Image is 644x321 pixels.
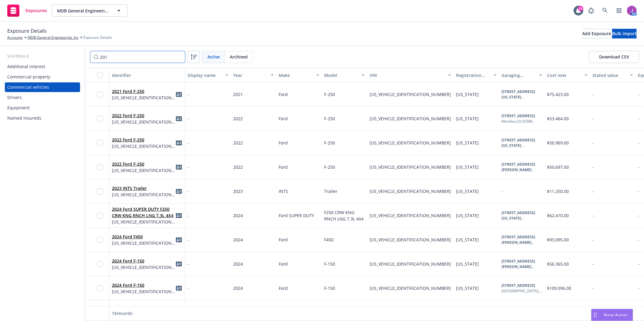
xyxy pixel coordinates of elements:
span: - [592,188,594,194]
input: Toggle Row Selected [97,261,103,267]
a: idCard [175,91,183,98]
div: Drag to move [592,309,599,321]
span: Trailer [324,188,337,194]
span: - [501,188,503,194]
a: Equipment [5,103,80,113]
span: Ford [279,91,288,97]
span: [US_STATE] [456,116,479,121]
span: - [638,213,639,218]
span: $75,423.00 [547,91,569,97]
span: [US_VEHICLE_IDENTIFICATION_NUMBER] [112,94,175,101]
span: idCard [175,115,183,122]
span: [US_VEHICLE_IDENTIFICATION_NUMBER] [370,91,451,97]
span: - [638,140,639,146]
button: Cost new [545,68,590,82]
div: Menifee , CA , 92586 [501,119,535,124]
button: Display name [185,68,231,82]
b: [STREET_ADDRESS][PERSON_NAME] [501,234,535,245]
span: MDB General Engineering, Inc [57,8,109,14]
div: Equipment [7,103,30,113]
span: 2023 INTS Trailer [112,185,175,191]
b: [STREET_ADDRESS] [501,113,535,118]
span: [US_VEHICLE_IDENTIFICATION_NUMBER] [112,288,175,295]
div: Schedule [5,53,80,59]
span: [US_VEHICLE_IDENTIFICATION_NUMBER] [112,167,175,174]
span: F-150 [324,261,335,267]
span: [US_VEHICLE_IDENTIFICATION_NUMBER] [370,140,451,146]
span: - [592,91,594,97]
a: Additional interest [5,62,80,71]
b: [STREET_ADDRESS][US_STATE] [501,210,535,221]
input: Toggle Row Selected [97,164,103,170]
input: Toggle Row Selected [97,237,103,243]
button: Garaging address [499,68,545,82]
input: Toggle Row Selected [97,91,103,98]
button: Stated value [590,68,636,82]
div: Year [233,72,267,78]
span: - [592,164,594,170]
span: 2022 [233,164,243,170]
span: [US_VEHICLE_IDENTIFICATION_NUMBER] [112,219,175,225]
span: 2021 Ford F-250 [112,88,175,94]
a: Switch app [613,5,625,17]
button: Make [276,68,322,82]
div: 29 [578,6,583,11]
a: 2024 Ford F450 [112,234,143,240]
input: Toggle Row Selected [97,116,103,122]
button: Registration state [454,68,499,82]
button: Identifier [109,68,185,82]
a: idCard [175,260,183,268]
a: idCard [175,164,183,171]
span: 2024 Ford F-150 [112,282,175,288]
span: - [188,140,189,146]
a: 2023 INTS Trailer [112,185,147,191]
span: - [638,91,639,97]
div: Cost new [547,72,581,78]
span: [US_VEHICLE_IDENTIFICATION_NUMBER] [112,119,175,125]
button: MDB General Engineering, Inc [52,5,128,17]
span: - [638,261,639,267]
button: Model [322,68,367,82]
span: F-250 [324,164,335,170]
span: 2024 [233,261,243,267]
button: Add Exposure [582,29,611,38]
span: - [188,285,189,291]
a: idCard [175,188,183,195]
div: Commercial property [7,72,50,82]
span: Archived [230,54,248,60]
a: 2022 Ford F-250 [112,137,144,143]
a: idCard [175,285,183,292]
span: Ford [279,237,288,243]
span: [US_STATE] [456,164,479,170]
span: 2022 [233,116,243,121]
span: 15 records [112,310,132,316]
span: F-150 [324,285,335,291]
span: - [188,115,189,122]
span: - [638,164,639,170]
span: Exposure Details [7,27,47,35]
span: - [188,212,189,219]
div: Identifier [112,72,183,78]
span: 2021 [233,91,243,97]
span: $11,250.00 [547,188,569,194]
b: [STREET_ADDRESS][PERSON_NAME] [501,162,535,172]
div: Bulk import [612,29,637,38]
a: Search [599,5,611,17]
b: [STREET_ADDRESS][US_STATE] [501,137,535,148]
span: $50,969.00 [547,140,569,146]
span: - [592,237,594,243]
span: Exposure Details [83,35,112,40]
div: [GEOGRAPHIC_DATA] , CA , 92807 [501,288,542,294]
a: 2022 Ford F-250 [112,161,144,167]
span: $50,697.00 [547,164,569,170]
span: - [638,116,639,121]
span: $56,365.00 [547,261,569,267]
b: [STREET_ADDRESS][US_STATE] [501,89,535,100]
span: $109,096.00 [547,285,571,291]
span: 2024 Ford F450 [112,233,175,240]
